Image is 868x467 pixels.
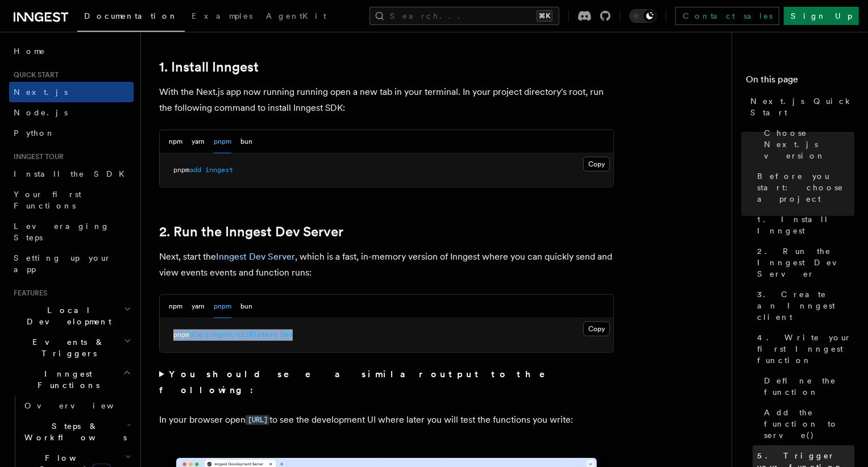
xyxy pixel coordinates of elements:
[757,289,854,323] span: 3. Create an Inngest client
[764,375,854,398] span: Define the function
[537,10,553,22] kbd: ⌘K
[629,9,657,23] button: Toggle dark mode
[784,7,859,25] a: Sign Up
[173,166,189,174] span: pnpm
[14,45,45,57] span: Home
[159,369,561,395] strong: You should see a similar output to the following:
[246,415,269,425] code: [URL]
[192,11,252,20] span: Examples
[266,11,326,20] span: AgentKit
[9,164,134,184] a: Install the SDK
[753,209,854,241] a: 1. Install Inngest
[169,295,182,318] button: npm
[159,59,259,75] a: 1. Install Inngest
[753,284,854,327] a: 3. Create an Inngest client
[9,368,123,391] span: Inngest Functions
[675,7,779,25] a: Contact sales
[14,169,131,178] span: Install the SDK
[9,364,134,395] button: Inngest Functions
[753,327,854,370] a: 4. Write your first Inngest function
[759,402,854,445] a: Add the function to serve()
[20,420,127,443] span: Steps & Workflows
[9,305,124,327] span: Local Development
[764,407,854,441] span: Add the function to serve()
[159,366,614,398] summary: You should see a similar output to the following:
[205,166,233,174] span: inngest
[9,248,134,280] a: Setting up your app
[173,331,189,339] span: pnpm
[9,152,64,161] span: Inngest tour
[240,295,252,318] button: bun
[9,289,47,298] span: Features
[759,370,854,402] a: Define the function
[77,3,185,32] a: Documentation
[185,3,259,31] a: Examples
[14,128,55,137] span: Python
[757,245,854,280] span: 2. Run the Inngest Dev Server
[159,249,614,281] p: Next, start the , which is a fast, in-memory version of Inngest where you can quickly send and vi...
[192,130,205,153] button: yarn
[9,41,134,61] a: Home
[14,222,110,242] span: Leveraging Steps
[189,166,201,174] span: add
[159,224,343,240] a: 2. Run the Inngest Dev Server
[746,73,854,91] h4: On this page
[214,295,231,318] button: pnpm
[9,332,134,364] button: Events & Triggers
[746,91,854,123] a: Next.js Quick Start
[14,190,81,210] span: Your first Functions
[281,331,293,339] span: dev
[14,108,68,117] span: Node.js
[169,130,182,153] button: npm
[259,3,333,31] a: AgentKit
[369,7,559,25] button: Search...⌘K
[159,84,614,116] p: With the Next.js app now running running open a new tab in your terminal. In your project directo...
[9,70,59,80] span: Quick start
[240,130,252,153] button: bun
[9,300,134,332] button: Local Development
[753,241,854,284] a: 2. Run the Inngest Dev Server
[9,123,134,143] a: Python
[246,414,269,425] a: [URL]
[753,166,854,209] a: Before you start: choose a project
[750,95,854,118] span: Next.js Quick Start
[583,322,610,336] button: Copy
[9,336,124,359] span: Events & Triggers
[192,295,205,318] button: yarn
[14,87,68,97] span: Next.js
[9,184,134,216] a: Your first Functions
[216,251,295,262] a: Inngest Dev Server
[205,331,277,339] span: inngest-cli@latest
[764,127,854,161] span: Choose Next.js version
[583,157,610,172] button: Copy
[9,216,134,248] a: Leveraging Steps
[9,102,134,123] a: Node.js
[84,11,178,20] span: Documentation
[757,170,854,205] span: Before you start: choose a project
[14,253,111,274] span: Setting up your app
[757,332,854,366] span: 4. Write your first Inngest function
[757,214,854,236] span: 1. Install Inngest
[214,130,231,153] button: pnpm
[759,123,854,166] a: Choose Next.js version
[24,401,142,410] span: Overview
[9,82,134,102] a: Next.js
[159,412,614,428] p: In your browser open to see the development UI where later you will test the functions you write:
[189,331,201,339] span: dlx
[20,395,134,416] a: Overview
[20,416,134,448] button: Steps & Workflows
